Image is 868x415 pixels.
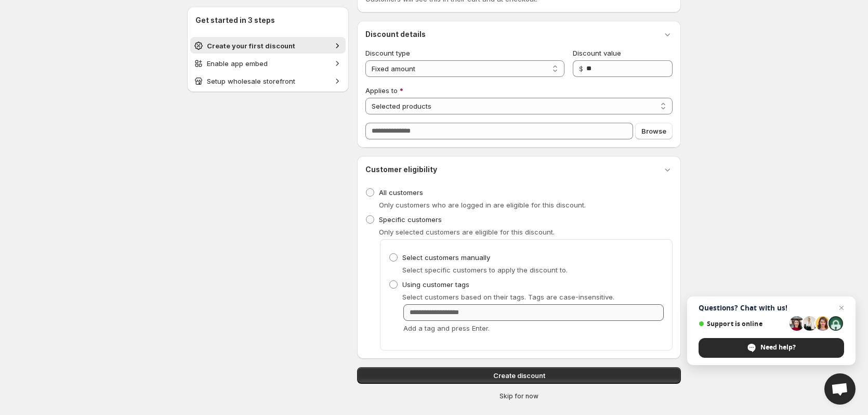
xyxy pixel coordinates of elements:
[379,215,442,224] span: Specific customers
[402,293,614,301] span: Select customers based on their tags. Tags are case-insensitive.
[573,49,621,57] span: Discount value
[579,64,583,73] span: $
[824,373,856,405] a: Open chat
[379,201,586,209] span: Only customers who are logged in are eligible for this discount.
[402,280,469,289] span: Using customer tags
[699,304,844,312] span: Questions? Chat with us!
[379,228,555,236] span: Only selected customers are eligible for this discount.
[207,42,295,50] span: Create your first discount
[699,320,786,328] span: Support is online
[207,77,295,85] span: Setup wholesale storefront
[357,367,681,384] button: Create discount
[403,324,490,332] span: Add a tag and press Enter.
[365,49,410,57] span: Discount type
[353,390,685,403] button: Skip for now
[379,188,423,197] span: All customers
[402,266,568,274] span: Select specific customers to apply the discount to.
[641,126,666,136] span: Browse
[207,59,268,68] span: Enable app embed
[402,253,490,262] span: Select customers manually
[635,123,673,139] button: Browse
[499,392,538,400] span: Skip for now
[760,343,796,352] span: Need help?
[365,164,437,175] h3: Customer eligibility
[195,15,340,25] h2: Get started in 3 steps
[493,370,545,381] span: Create discount
[699,338,844,358] span: Need help?
[365,29,426,40] h3: Discount details
[365,86,398,95] span: Applies to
